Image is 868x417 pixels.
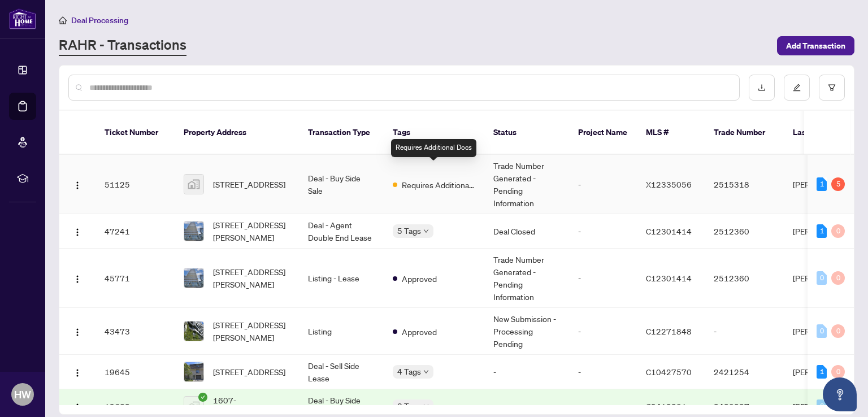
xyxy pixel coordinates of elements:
[9,8,36,29] img: logo
[96,155,175,214] td: 51125
[68,269,86,287] button: Logo
[569,249,637,308] td: -
[423,403,429,409] span: down
[646,179,692,189] span: X12335056
[823,377,857,411] button: Open asap
[213,366,285,378] span: [STREET_ADDRESS]
[14,386,31,402] span: HW
[831,224,845,238] div: 0
[484,355,569,389] td: -
[397,365,421,378] span: 4 Tags
[96,308,175,355] td: 43473
[73,181,82,190] img: Logo
[705,355,784,389] td: 2421254
[213,219,290,244] span: [STREET_ADDRESS][PERSON_NAME]
[299,111,384,155] th: Transaction Type
[198,393,207,402] span: check-circle
[705,308,784,355] td: -
[397,224,421,237] span: 5 Tags
[484,308,569,355] td: New Submission - Processing Pending
[777,36,854,55] button: Add Transaction
[299,355,384,389] td: Deal - Sell Side Lease
[817,399,827,413] div: 0
[175,111,299,155] th: Property Address
[646,226,692,236] span: C12301414
[299,155,384,214] td: Deal - Buy Side Sale
[831,177,845,191] div: 5
[184,221,203,241] img: thumbnail-img
[831,365,845,379] div: 0
[817,177,827,191] div: 1
[73,328,82,337] img: Logo
[569,308,637,355] td: -
[646,367,692,377] span: C10427570
[817,224,827,238] div: 1
[73,275,82,284] img: Logo
[484,155,569,214] td: Trade Number Generated - Pending Information
[213,319,290,344] span: [STREET_ADDRESS][PERSON_NAME]
[184,322,203,341] img: thumbnail-img
[831,324,845,338] div: 0
[793,84,801,92] span: edit
[484,111,569,155] th: Status
[402,325,437,338] span: Approved
[59,16,67,24] span: home
[184,362,203,381] img: thumbnail-img
[817,365,827,379] div: 1
[484,249,569,308] td: Trade Number Generated - Pending Information
[68,175,86,193] button: Logo
[397,399,421,412] span: 3 Tags
[299,249,384,308] td: Listing - Lease
[569,155,637,214] td: -
[68,363,86,381] button: Logo
[402,179,475,191] span: Requires Additional Docs
[68,322,86,340] button: Logo
[96,355,175,389] td: 19645
[705,214,784,249] td: 2512360
[299,308,384,355] td: Listing
[402,272,437,285] span: Approved
[184,397,203,416] img: thumbnail-img
[646,273,692,283] span: C12301414
[96,111,175,155] th: Ticket Number
[68,222,86,240] button: Logo
[213,178,285,190] span: [STREET_ADDRESS]
[423,228,429,234] span: down
[705,249,784,308] td: 2512360
[569,355,637,389] td: -
[569,111,637,155] th: Project Name
[646,401,687,411] span: C9418201
[71,15,128,25] span: Deal Processing
[96,249,175,308] td: 45771
[828,84,836,92] span: filter
[484,214,569,249] td: Deal Closed
[646,326,692,336] span: C12271848
[705,155,784,214] td: 2515318
[786,37,845,55] span: Add Transaction
[73,368,82,377] img: Logo
[73,403,82,412] img: Logo
[68,397,86,415] button: Logo
[391,139,476,157] div: Requires Additional Docs
[184,175,203,194] img: thumbnail-img
[384,111,484,155] th: Tags
[831,271,845,285] div: 0
[749,75,775,101] button: download
[637,111,705,155] th: MLS #
[817,324,827,338] div: 0
[73,228,82,237] img: Logo
[184,268,203,288] img: thumbnail-img
[817,271,827,285] div: 0
[784,75,810,101] button: edit
[705,111,784,155] th: Trade Number
[59,36,186,56] a: RAHR - Transactions
[758,84,766,92] span: download
[819,75,845,101] button: filter
[96,214,175,249] td: 47241
[299,214,384,249] td: Deal - Agent Double End Lease
[213,266,290,290] span: [STREET_ADDRESS][PERSON_NAME]
[569,214,637,249] td: -
[423,369,429,375] span: down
